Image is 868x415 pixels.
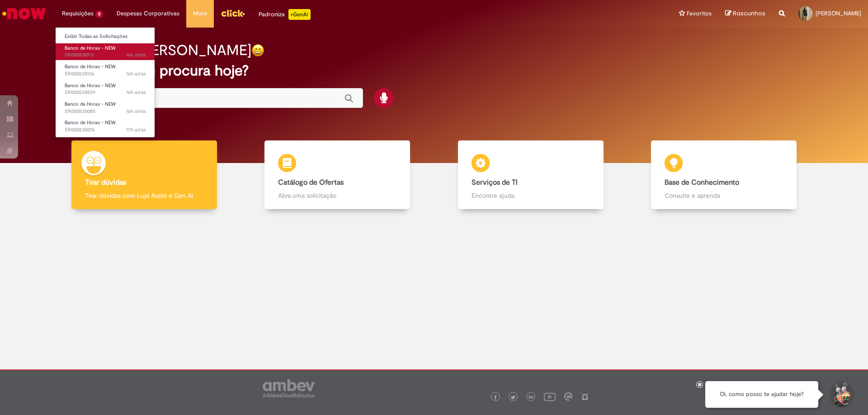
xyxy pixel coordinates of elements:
span: 16h atrás [126,108,146,115]
ul: Requisições [55,27,155,138]
img: logo_footer_workplace.png [564,392,572,401]
img: logo_footer_youtube.png [544,391,556,402]
a: Aberto SR000530106 : Banco de Horas - NEW [56,62,155,79]
span: Rascunhos [733,9,765,18]
time: 27/08/2025 16:20:41 [126,108,146,115]
img: logo_footer_naosei.png [581,392,589,401]
span: Despesas Corporativas [117,9,179,18]
span: SR000530113 [65,51,146,59]
a: Aberto SR000530085 : Banco de Horas - NEW [56,99,155,116]
button: Iniciar Conversa de Suporte [827,381,854,408]
p: Tirar dúvidas com Lupi Assist e Gen Ai [85,191,203,200]
span: [PERSON_NAME] [816,9,861,17]
span: Requisições [62,9,94,18]
img: logo_footer_linkedin.png [529,395,533,400]
time: 27/08/2025 16:23:39 [126,70,146,77]
img: logo_footer_twitter.png [511,395,515,400]
p: Abra uma solicitação [278,191,396,200]
span: Banco de Horas - NEW [65,82,116,89]
a: Exibir Todas as Solicitações [56,32,155,42]
a: Tirar dúvidas Tirar dúvidas com Lupi Assist e Gen Ai [47,140,241,210]
h2: Bom dia, [PERSON_NAME] [78,42,251,58]
span: Banco de Horas - NEW [65,101,116,107]
span: 16h atrás [126,51,146,58]
img: logo_footer_facebook.png [493,395,498,400]
time: 27/08/2025 16:23:58 [126,51,146,58]
a: Aberto SR000530076 : Banco de Horas - NEW [56,118,155,135]
span: 16h atrás [126,89,146,96]
span: 16h atrás [126,70,146,77]
p: Encontre ajuda [472,191,590,200]
span: SR000530106 [65,70,146,78]
span: Banco de Horas - NEW [65,45,116,51]
span: SR000530039 [65,89,146,96]
span: Favoritos [687,9,712,18]
img: ServiceNow [1,5,47,23]
span: SR000530076 [65,126,146,134]
time: 27/08/2025 16:16:38 [126,126,146,133]
p: +GenAi [288,9,311,20]
img: logo_footer_ambev_rotulo_gray.png [263,379,315,397]
b: Base de Conhecimento [665,178,739,187]
a: Aberto SR000530113 : Banco de Horas - NEW [56,43,155,60]
span: More [193,9,207,18]
span: 5 [95,10,103,18]
a: Rascunhos [725,9,765,18]
span: Banco de Horas - NEW [65,63,116,70]
img: click_logo_yellow_360x200.png [221,6,245,20]
b: Tirar dúvidas [85,178,126,187]
span: 17h atrás [126,126,146,133]
a: Aberto SR000530039 : Banco de Horas - NEW [56,81,155,98]
span: SR000530085 [65,108,146,115]
b: Serviços de TI [472,178,518,187]
h2: O que você procura hoje? [78,63,790,79]
img: happy-face.png [251,44,264,57]
span: Banco de Horas - NEW [65,119,116,126]
div: Padroniza [259,9,311,20]
a: Catálogo de Ofertas Abra uma solicitação [241,140,434,210]
p: Consulte e aprenda [665,191,783,200]
time: 27/08/2025 16:23:17 [126,89,146,96]
div: Oi, como posso te ajudar hoje? [705,381,818,408]
a: Base de Conhecimento Consulte e aprenda [627,140,821,210]
b: Catálogo de Ofertas [278,178,344,187]
a: Serviços de TI Encontre ajuda [434,140,627,210]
